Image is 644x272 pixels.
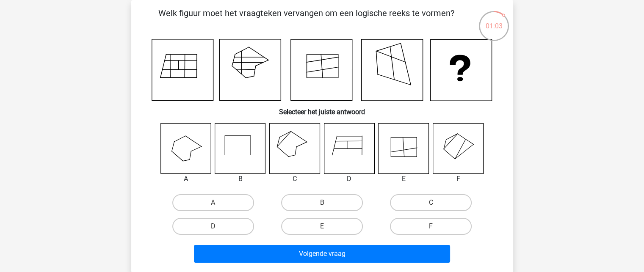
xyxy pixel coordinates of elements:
label: C [390,194,472,211]
div: A [154,174,218,184]
h6: Selecteer het juiste antwoord [145,101,500,116]
div: D [318,174,381,184]
div: C [263,174,327,184]
label: B [281,194,363,211]
div: E [372,174,436,184]
label: F [390,218,472,235]
label: E [281,218,363,235]
div: F [426,174,490,184]
label: D [172,218,254,235]
div: B [208,174,272,184]
p: Welk figuur moet het vraagteken vervangen om een logische reeks te vormen? [145,7,468,32]
button: Volgende vraag [194,245,450,263]
label: A [172,194,254,211]
div: 01:03 [478,10,510,31]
